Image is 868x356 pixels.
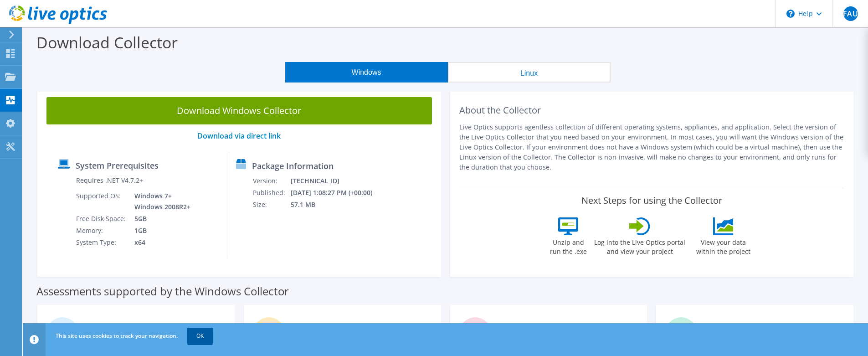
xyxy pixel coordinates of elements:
[56,332,178,340] span: This site uses cookies to track your navigation.
[285,62,448,83] button: Windows
[46,97,432,124] a: Download Windows Collector
[76,237,128,248] td: System Type:
[128,225,192,237] td: 1GB
[547,235,589,256] label: Unzip and run the .exe
[252,161,334,170] label: Package Information
[459,105,845,116] h2: About the Collector
[843,6,858,21] span: FAU
[76,225,128,237] td: Memory:
[76,213,128,225] td: Free Disk Space:
[128,237,192,248] td: x64
[290,175,385,187] td: [TECHNICAL_ID]
[36,32,178,53] label: Download Collector
[252,199,290,211] td: Size:
[690,235,756,256] label: View your data within the project
[197,131,281,141] a: Download via direct link
[252,187,290,199] td: Published:
[594,235,686,256] label: Log into the Live Optics portal and view your project
[128,213,192,225] td: 5GB
[581,195,722,206] label: Next Steps for using the Collector
[187,328,213,344] a: OK
[290,187,385,199] td: [DATE] 1:08:27 PM (+00:00)
[128,190,192,213] td: Windows 7+ Windows 2008R2+
[290,199,385,211] td: 57.1 MB
[448,62,611,83] button: Linux
[76,161,159,170] label: System Prerequisites
[786,10,795,18] svg: \n
[76,190,128,213] td: Supported OS:
[252,175,290,187] td: Version:
[76,176,143,185] label: Requires .NET V4.7.2+
[36,287,289,296] label: Assessments supported by the Windows Collector
[459,122,845,172] p: Live Optics supports agentless collection of different operating systems, appliances, and applica...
